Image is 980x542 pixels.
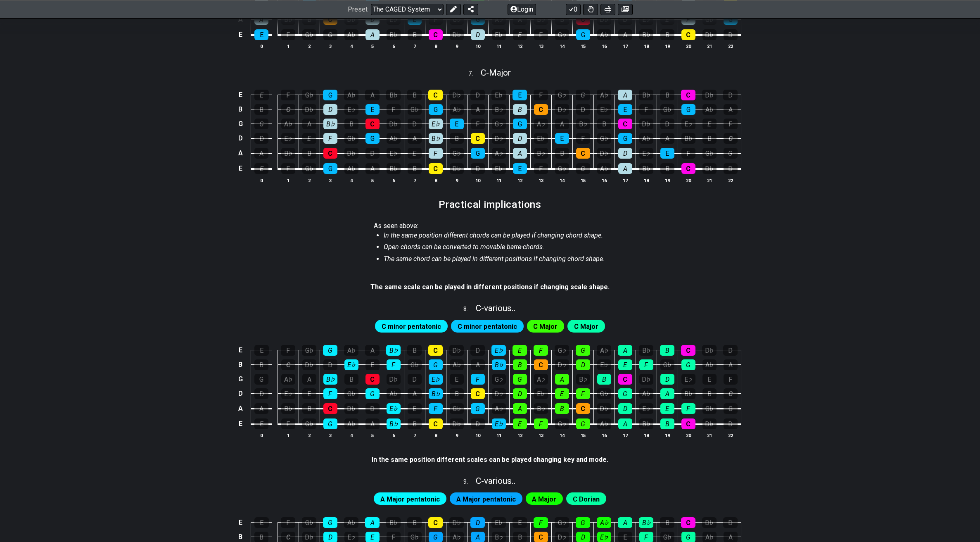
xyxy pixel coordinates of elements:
[555,90,569,100] div: G♭
[446,176,467,185] th: 9
[618,119,632,129] div: C
[429,163,443,174] div: C
[425,42,446,50] th: 8
[429,359,443,370] div: G
[660,90,674,100] div: B
[513,90,527,100] div: E
[450,104,464,115] div: A♭
[365,163,380,174] div: A
[618,148,632,159] div: D
[555,14,569,25] div: B
[365,104,380,115] div: E
[429,14,443,25] div: F
[481,68,511,78] span: C - Major
[488,176,509,185] th: 11
[513,14,527,25] div: A
[618,14,632,25] div: D
[383,176,404,185] th: 6
[470,90,485,100] div: D
[681,163,695,174] div: C
[387,163,401,174] div: B♭
[636,176,657,185] th: 18
[320,176,341,185] th: 3
[597,163,611,174] div: A♭
[639,148,653,159] div: E♭
[657,42,678,50] th: 19
[513,163,527,174] div: E
[386,345,401,356] div: B♭
[302,90,316,100] div: G♭
[492,148,506,159] div: A♭
[636,42,657,50] th: 18
[660,148,674,159] div: E
[639,14,653,25] div: E♭
[534,345,548,356] div: F
[458,321,517,333] span: First enable full edit mode to edit
[618,29,632,40] div: A
[254,148,268,159] div: A
[597,104,611,115] div: E♭
[513,133,527,144] div: D
[407,90,422,100] div: B
[450,29,464,40] div: D♭
[450,359,464,370] div: A♭
[429,29,443,40] div: C
[618,104,632,115] div: E
[344,163,358,174] div: A♭
[615,42,636,50] th: 17
[323,163,337,174] div: G
[387,29,401,40] div: B♭
[387,148,401,159] div: E♭
[492,119,506,129] div: G♭
[576,104,590,115] div: D
[639,133,653,144] div: A♭
[235,357,245,372] td: B
[323,90,337,100] div: G
[299,42,320,50] th: 2
[281,345,295,356] div: F
[362,42,383,50] th: 5
[467,42,488,50] th: 10
[407,345,422,356] div: B
[471,148,485,159] div: G
[724,29,738,40] div: D
[533,321,558,333] span: First enable full edit mode to edit
[639,90,653,100] div: B♭
[302,163,316,174] div: G♭
[513,345,527,356] div: E
[660,119,674,129] div: D
[344,345,358,356] div: A♭
[446,3,461,15] button: Edit Preset
[702,345,717,356] div: D♭
[404,42,425,50] th: 7
[365,29,380,40] div: A
[576,133,590,144] div: F
[488,42,509,50] th: 11
[365,359,380,370] div: E
[344,29,358,40] div: A♭
[681,119,695,129] div: E♭
[618,133,632,144] div: G
[555,345,569,356] div: G♭
[681,345,695,356] div: C
[362,176,383,185] th: 5
[302,14,316,25] div: B
[344,14,358,25] div: D♭
[404,176,425,185] th: 7
[450,133,464,144] div: B
[384,255,605,263] em: The same chord can be played in different positions if changing chord shape.
[235,88,245,102] td: E
[344,119,358,129] div: B
[660,133,674,144] div: A
[341,176,362,185] th: 4
[235,27,245,43] td: E
[323,345,337,356] div: G
[281,148,295,159] div: B♭
[387,133,401,144] div: A♭
[615,176,636,185] th: 17
[235,161,245,176] td: E
[699,42,720,50] th: 21
[492,163,506,174] div: E♭
[344,90,358,100] div: A♭
[534,29,548,40] div: F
